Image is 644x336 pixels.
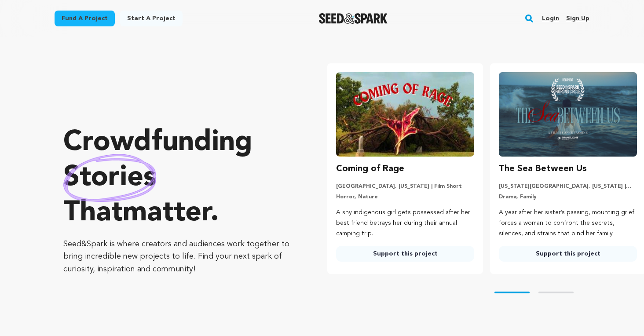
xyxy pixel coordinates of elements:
[336,246,474,262] a: Support this project
[499,162,587,176] h3: The Sea Between Us
[123,199,210,227] span: matter
[336,72,474,157] img: Coming of Rage image
[63,238,292,276] p: Seed&Spark is where creators and audiences work together to bring incredible new projects to life...
[542,11,559,26] a: Login
[336,183,474,190] p: [GEOGRAPHIC_DATA], [US_STATE] | Film Short
[499,72,637,157] img: The Sea Between Us image
[55,11,115,26] a: Fund a project
[336,194,474,201] p: Horror, Nature
[499,246,637,262] a: Support this project
[336,208,474,239] p: A shy indigenous girl gets possessed after her best friend betrays her during their annual campin...
[319,13,388,24] a: Seed&Spark Homepage
[120,11,183,26] a: Start a project
[566,11,589,26] a: Sign up
[63,154,156,202] img: hand sketched image
[319,13,388,24] img: Seed&Spark Logo Dark Mode
[499,208,637,239] p: A year after her sister’s passing, mounting grief forces a woman to confront the secrets, silence...
[336,162,404,176] h3: Coming of Rage
[63,125,292,231] p: Crowdfunding that .
[499,194,637,201] p: Drama, Family
[499,183,637,190] p: [US_STATE][GEOGRAPHIC_DATA], [US_STATE] | Film Short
